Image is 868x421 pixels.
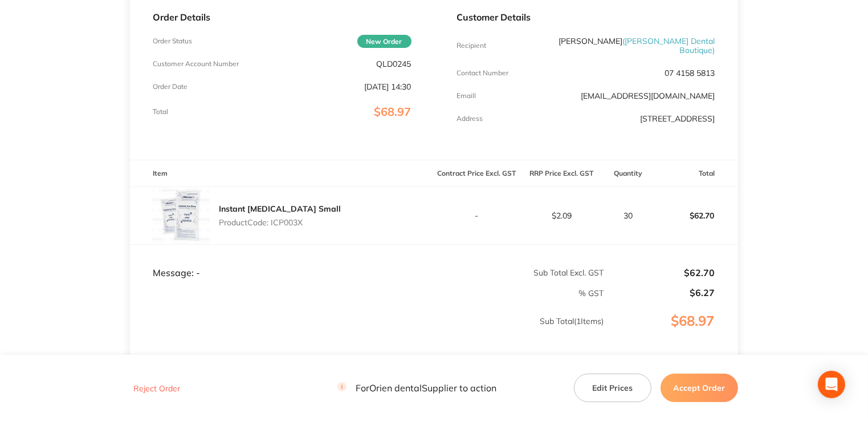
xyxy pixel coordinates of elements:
[457,92,476,100] p: Emaill
[604,160,653,187] th: Quantity
[574,374,651,402] button: Edit Prices
[357,35,411,48] span: New Order
[457,42,487,50] p: Recipient
[434,160,519,187] th: Contract Price Excl. GST
[457,69,509,77] p: Contact Number
[153,37,192,45] p: Order Status
[131,317,604,349] p: Sub Total ( 1 Items)
[130,245,434,279] td: Message: -
[365,82,411,91] p: [DATE] 14:30
[665,68,715,78] p: 07 4158 5813
[219,218,341,227] p: Product Code: ICP003X
[374,104,411,119] span: $68.97
[153,12,411,22] p: Order Details
[520,211,604,220] p: $2.09
[153,108,168,116] p: Total
[641,114,715,123] p: [STREET_ADDRESS]
[605,313,737,352] p: $68.97
[377,59,411,68] p: QLD0245
[153,83,188,91] p: Order Date
[457,12,715,22] p: Customer Details
[581,91,715,101] a: [EMAIL_ADDRESS][DOMAIN_NAME]
[130,383,184,394] button: Reject Order
[543,37,715,55] p: [PERSON_NAME]
[219,204,341,214] a: Instant [MEDICAL_DATA] Small
[435,211,519,220] p: -
[153,60,239,68] p: Customer Account Number
[605,288,715,298] p: $6.27
[818,371,845,398] div: Open Intercom Messenger
[653,160,737,187] th: Total
[661,374,738,402] button: Accept Order
[153,187,210,244] img: NHliM2IyZQ
[457,115,483,123] p: Address
[605,211,652,220] p: 30
[337,383,496,394] p: For Orien dental Supplier to action
[653,202,737,229] p: $62.70
[131,289,604,298] p: % GST
[435,268,604,277] p: Sub Total Excl. GST
[605,268,715,278] p: $62.70
[519,160,604,187] th: RRP Price Excl. GST
[130,160,434,187] th: Item
[623,36,715,55] span: ( [PERSON_NAME] Dental Boutique )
